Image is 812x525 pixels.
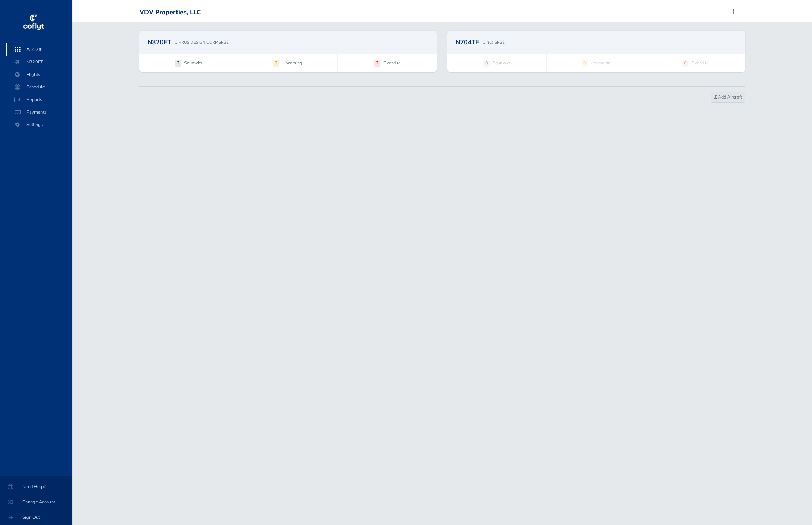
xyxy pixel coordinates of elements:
[8,511,64,524] span: Sign Out
[483,60,490,67] strong: 0
[582,60,588,67] strong: 0
[139,31,437,72] a: N320ET CIRRUS DESIGN CORP SR22T 2 Squawks 2 Upcoming 2 Overdue
[140,9,201,16] div: VDV Properties, LLC
[483,39,507,45] p: Cirrus SR22T
[456,39,479,45] h2: N704TE
[175,39,231,45] p: CIRRUS DESIGN CORP SR22T
[13,68,65,81] span: Flights
[8,480,64,493] span: Need Help?
[13,43,65,56] span: Aircraft
[13,106,65,118] span: Payments
[591,60,611,67] span: Upcoming
[273,60,279,67] strong: 2
[13,93,65,106] span: Reports
[492,60,511,67] span: Squawks
[13,56,65,68] span: N320ET
[282,60,302,67] span: Upcoming
[184,60,202,67] span: Squawks
[8,496,64,508] span: Change Account
[714,94,742,100] span: Add Aircraft
[22,12,45,33] img: coflyt logo
[175,60,181,67] strong: 2
[374,60,380,67] strong: 2
[13,118,65,131] span: Settings
[691,60,709,67] span: Overdue
[383,60,401,67] span: Overdue
[148,39,171,45] h2: N320ET
[447,31,745,72] a: N704TE Cirrus SR22T 0 Squawks 0 Upcoming 0 Overdue
[711,92,745,103] a: Add Aircraft
[13,81,65,93] span: Schedule
[682,60,688,67] strong: 0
